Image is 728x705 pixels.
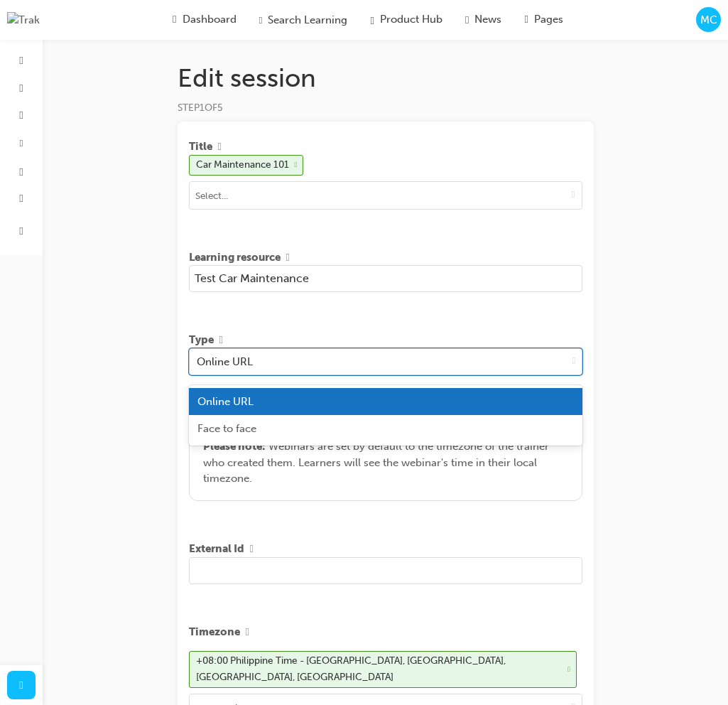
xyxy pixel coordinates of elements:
[189,249,281,266] span: Learning resource
[189,139,212,155] span: Title
[19,54,23,67] span: guage-icon
[240,624,255,640] button: Show info
[19,192,23,205] span: news-icon
[189,541,244,557] span: External Id
[380,11,442,28] span: Product Hub
[7,12,40,28] img: Trak
[197,395,254,408] span: Online URL
[700,12,717,28] span: MC
[250,542,254,555] span: info-icon
[212,139,227,155] button: Show info
[534,11,563,28] span: Pages
[214,332,229,348] button: Show info
[197,422,256,435] span: Face to face
[281,249,295,266] button: Show info
[19,225,23,237] span: pages-icon
[465,11,469,28] span: news-icon
[19,82,23,95] span: people-icon
[286,251,290,264] span: info-icon
[20,136,23,149] span: search-icon
[454,6,513,33] a: news-iconNews
[218,140,222,153] span: info-icon
[203,438,567,487] div: Webinars are set by default to the timezone of the trainer who created them. Learners will see th...
[189,624,240,640] span: Timezone
[196,157,289,173] div: Car Maintenance 101
[183,11,237,28] span: Dashboard
[189,332,214,348] span: Type
[359,6,453,33] a: car-iconProduct Hub
[474,11,501,28] span: News
[572,353,576,370] span: down-icon
[244,541,259,557] button: Show info
[268,12,347,28] span: Search Learning
[248,6,359,34] a: search-iconSearch Learning
[246,625,249,638] span: info-icon
[259,11,263,28] span: search-icon
[513,6,574,33] a: pages-iconPages
[190,182,582,209] input: Select...
[567,666,570,673] span: cross-icon
[173,11,176,28] span: guage-icon
[565,182,582,209] button: toggle menu
[178,63,594,94] h1: Edit session
[19,677,23,694] span: next-icon
[196,653,563,685] div: +08:00 Philippine Time - [GEOGRAPHIC_DATA], [GEOGRAPHIC_DATA], [GEOGRAPHIC_DATA], [GEOGRAPHIC_DATA]
[696,7,721,32] button: MC
[161,6,247,33] a: guage-iconDashboard
[203,440,266,453] span: Please note :
[572,188,575,200] span: down-icon
[178,102,223,114] span: STEP 1 OF 5
[219,333,223,346] span: info-icon
[295,161,298,168] span: cross-icon
[370,11,374,28] span: car-icon
[19,164,23,177] span: car-icon
[19,109,23,122] span: chart-icon
[197,353,253,370] div: Online URL
[524,11,528,28] span: pages-icon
